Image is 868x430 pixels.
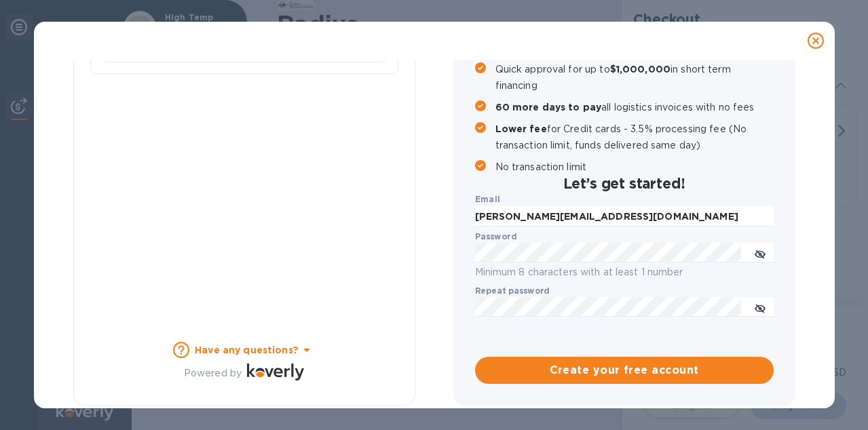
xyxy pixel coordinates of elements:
button: toggle password visibility [747,294,774,321]
label: Password [475,233,516,241]
p: all logistics invoices with no fees [495,99,774,115]
button: Create your free account [475,357,774,384]
p: Quick approval for up to in short term financing [495,61,774,94]
b: Have any questions? [195,345,299,355]
p: for Credit cards - 3.5% processing fee (No transaction limit, funds delivered same day) [495,121,774,153]
h2: Let’s get started! [475,175,774,192]
label: Repeat password [475,287,550,295]
b: Lower fee [495,123,547,134]
b: $1,000,000 [610,64,671,75]
button: toggle password visibility [747,239,774,267]
p: No transaction limit [495,159,774,175]
input: Enter email address [475,206,774,227]
p: Minimum 8 characters with at least 1 number [475,265,774,280]
b: Email [475,194,501,204]
b: 60 more days to pay [495,102,602,113]
span: Create your free account [486,362,763,378]
p: Powered by [184,366,242,380]
img: Logo [247,364,304,380]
